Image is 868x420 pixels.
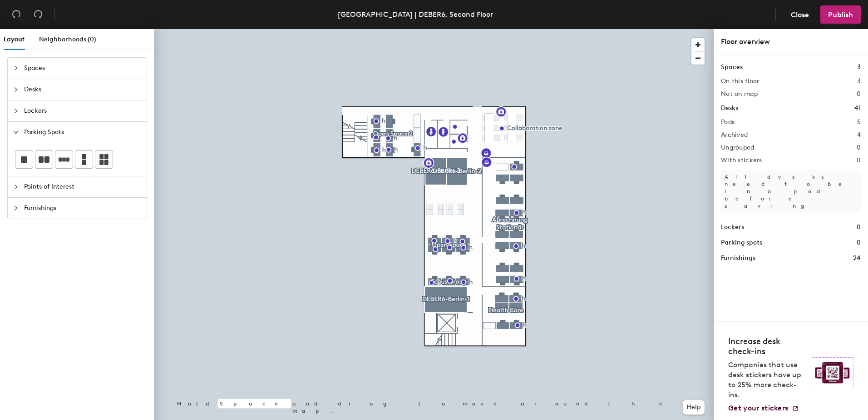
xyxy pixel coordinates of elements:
h2: 0 [857,90,861,98]
p: Companies that use desk stickers have up to 25% more check-ins. [728,360,806,400]
h2: Not on map [721,90,758,98]
span: collapsed [13,108,19,114]
h2: On this floor [721,78,759,85]
span: Desks [24,79,141,100]
h1: Spaces [721,62,743,72]
span: Layout [4,35,25,43]
h2: 4 [857,131,861,139]
button: Help [683,400,705,415]
span: Close [791,10,809,19]
h2: 3 [857,78,861,85]
a: Get your stickers [728,404,799,413]
span: Parking Spots [24,122,141,143]
span: Get your stickers [728,404,788,412]
h2: 0 [857,157,861,164]
button: Undo (⌘ + Z) [7,5,25,24]
h1: 0 [857,238,861,248]
h1: Parking spots [721,238,762,248]
h2: 0 [857,144,861,151]
span: Points of Interest [24,176,141,197]
h2: Archived [721,131,748,139]
div: [GEOGRAPHIC_DATA] | DEBER6, Second Floor [338,9,493,20]
button: Redo (⌘ + ⇧ + Z) [29,5,47,24]
h1: 24 [853,253,861,263]
h1: 3 [857,62,861,72]
span: Lockers [24,100,141,121]
span: Publish [828,10,853,19]
h2: 5 [857,119,861,126]
h1: 0 [857,222,861,232]
h1: Desks [721,103,738,113]
span: collapsed [13,65,19,71]
img: Sticker logo [812,357,853,388]
span: Neighborhoods (0) [39,35,96,43]
h1: 41 [854,103,861,113]
span: collapsed [13,205,19,211]
div: Floor overview [721,36,861,47]
span: collapsed [13,184,19,190]
span: expanded [13,130,19,135]
p: All desks need to be in a pod before saving [721,170,861,213]
button: Publish [820,5,861,24]
h1: Furnishings [721,253,755,263]
h2: Pods [721,119,735,126]
span: Spaces [24,58,141,79]
span: Furnishings [24,198,141,219]
h2: Ungrouped [721,144,755,151]
h2: With stickers [721,157,762,164]
button: Close [783,5,817,24]
span: collapsed [13,87,19,92]
h4: Increase desk check-ins [728,336,806,356]
h1: Lockers [721,222,744,232]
